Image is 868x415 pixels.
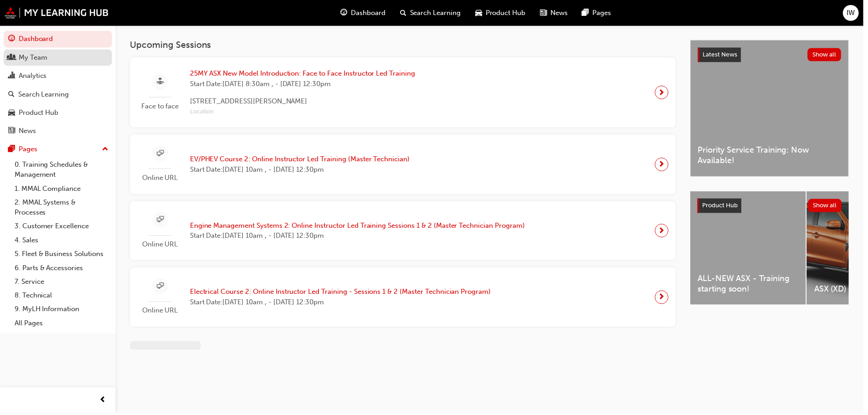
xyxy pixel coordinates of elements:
[554,8,571,18] span: News
[138,307,184,318] span: Online URL
[191,165,412,176] span: Start Date: [DATE] 10am , - [DATE] 12:30pm
[335,4,395,22] a: guage-iconDashboard
[707,51,741,59] span: Latest News
[191,288,493,299] span: Electrical Course 2: Online Instructor Led Training - Sessions 1 & 2 (Master Technician Program)
[191,79,417,90] span: Start Date: [DATE] 8:30am , - [DATE] 12:30pm
[11,183,113,197] a: 1. MMAL Compliance
[158,149,164,160] span: sessionType_ONLINE_URL-icon
[11,304,113,318] a: 9. MyLH Information
[191,222,528,232] span: Engine Management Systems 2: Online Instructor Led Training Sessions 1 & 2 (Master Technician Pro...
[158,77,164,88] span: sessionType_FACE_TO_FACE-icon
[138,241,184,251] span: Online URL
[812,200,847,213] button: Show all
[343,7,349,19] span: guage-icon
[19,108,59,118] div: Product Hub
[8,91,15,99] span: search-icon
[4,105,113,122] a: Product Hub
[4,123,113,140] a: News
[701,275,803,295] span: ALL-NEW ASX - Training starting soon!
[103,144,109,156] span: up-icon
[19,127,36,137] div: News
[5,7,109,19] img: mmal
[578,4,622,22] a: pages-iconPages
[191,97,417,107] span: [STREET_ADDRESS][PERSON_NAME]
[131,40,679,51] h3: Upcoming Sessions
[191,232,528,242] span: Start Date: [DATE] 10am , - [DATE] 12:30pm
[138,174,184,184] span: Online URL
[4,142,113,159] button: Pages
[4,50,113,67] a: My Team
[662,87,669,99] span: next-icon
[694,40,853,178] a: Latest NewsShow allPriority Service Training: Now Available!
[662,225,669,238] span: next-icon
[19,71,47,82] div: Analytics
[852,8,860,18] span: IW
[8,146,15,154] span: pages-icon
[11,235,113,249] a: 4. Sales
[158,215,164,227] span: sessionType_ONLINE_URL-icon
[543,7,550,19] span: news-icon
[191,69,417,79] span: 25MY ASX New Model Introduction: Face to Face Instructor Led Training
[4,87,113,103] a: Search Learning
[8,109,15,118] span: car-icon
[4,31,113,48] a: Dashboard
[694,192,810,306] a: ALL-NEW ASX - Training starting soon!
[8,128,15,136] span: news-icon
[191,299,493,309] span: Start Date: [DATE] 10am , - [DATE] 12:30pm
[138,276,672,321] a: Online URLElectrical Course 2: Online Instructor Led Training - Sessions 1 & 2 (Master Technician...
[11,262,113,277] a: 6. Parts & Accessories
[19,53,47,63] div: My Team
[706,203,742,210] span: Product Hub
[19,145,37,155] div: Pages
[702,48,846,62] a: Latest NewsShow all
[100,397,107,408] span: prev-icon
[18,90,69,100] div: Search Learning
[586,7,592,19] span: pages-icon
[596,8,615,18] span: Pages
[138,210,672,255] a: Online URLEngine Management Systems 2: Online Instructor Led Training Sessions 1 & 2 (Master Tech...
[8,36,15,44] span: guage-icon
[8,72,15,81] span: chart-icon
[191,107,417,118] span: Location
[4,29,113,142] button: DashboardMy TeamAnalyticsSearch LearningProduct HubNews
[158,282,164,294] span: sessionType_ONLINE_URL-icon
[11,276,113,290] a: 7. Service
[662,159,669,172] span: next-icon
[536,4,578,22] a: news-iconNews
[11,318,113,332] a: All Pages
[8,54,15,62] span: people-icon
[191,155,412,165] span: EV/PHEV Course 2: Online Instructor Led Training (Master Technician)
[471,4,536,22] a: car-iconProduct Hub
[353,8,388,18] span: Dashboard
[478,7,485,19] span: car-icon
[395,4,471,22] a: search-iconSearch Learning
[488,8,529,18] span: Product Hub
[702,146,846,166] span: Priority Service Training: Now Available!
[662,292,669,305] span: next-icon
[138,65,672,121] a: Face to face25MY ASX New Model Introduction: Face to Face Instructor Led TrainingStart Date:[DATE...
[11,159,113,183] a: 0. Training Schedules & Management
[402,7,409,19] span: search-icon
[847,5,863,21] button: IW
[11,196,113,220] a: 2. MMAL Systems & Processes
[701,200,846,214] a: Product HubShow all
[138,102,184,112] span: Face to face
[11,248,113,262] a: 5. Fleet & Business Solutions
[11,290,113,304] a: 8. Technical
[4,68,113,85] a: Analytics
[412,8,463,18] span: Search Learning
[138,143,672,188] a: Online URLEV/PHEV Course 2: Online Instructor Led Training (Master Technician)Start Date:[DATE] 1...
[812,48,846,61] button: Show all
[11,220,113,235] a: 3. Customer Excellence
